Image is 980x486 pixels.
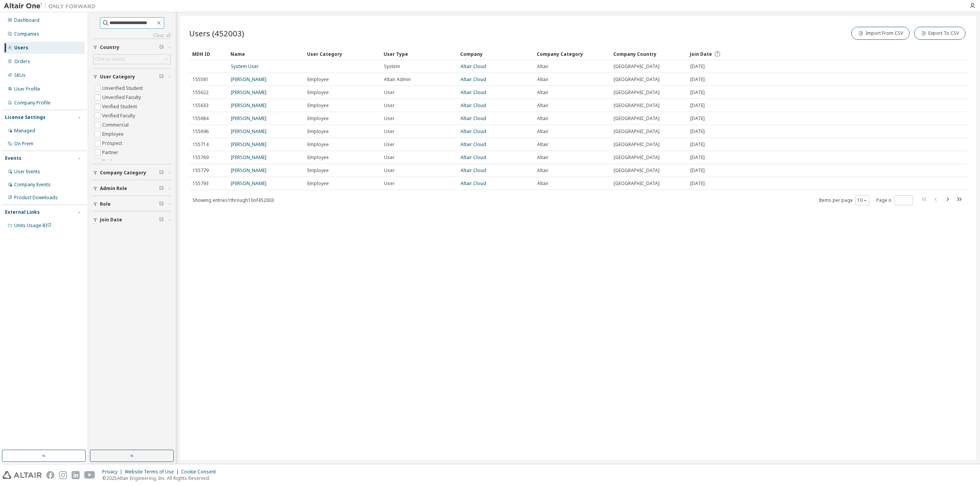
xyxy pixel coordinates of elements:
[102,157,113,166] label: Trial
[857,197,867,203] button: 10
[461,167,486,174] a: Altair Cloud
[230,48,301,60] div: Name
[690,154,705,161] span: [DATE]
[159,201,164,207] span: Clear filter
[384,76,411,83] span: Altair Admin
[102,111,137,120] label: Verified Faculty
[851,27,910,40] button: Import From CSV
[14,86,40,92] div: User Profile
[384,63,400,70] span: System
[537,154,549,161] span: Altair
[102,93,142,102] label: Unverified Faculty
[72,471,80,479] img: linkedin.svg
[461,102,486,109] a: Altair Cloud
[59,471,67,479] img: instagram.svg
[231,128,266,135] a: [PERSON_NAME]
[181,469,220,475] div: Cookie Consent
[102,102,139,111] label: Verified Student
[102,148,120,157] label: Partner
[93,39,171,56] button: Country
[93,164,171,181] button: Company Category
[193,102,209,109] span: 155633
[159,74,164,80] span: Clear filter
[614,63,660,70] span: [GEOGRAPHIC_DATA]
[100,217,122,223] span: Join Date
[100,170,146,176] span: Company Category
[307,76,329,83] span: Employee
[193,115,209,122] span: 155684
[93,196,171,213] button: Role
[159,185,164,192] span: Clear filter
[537,76,549,83] span: Altair
[384,167,395,174] span: User
[14,45,28,51] div: Users
[614,115,660,122] span: [GEOGRAPHIC_DATA]
[93,68,171,85] button: User Category
[690,167,705,174] span: [DATE]
[819,195,869,205] span: Items per page
[193,76,209,83] span: 155581
[14,222,52,229] span: Units Usage BI
[537,102,549,109] span: Altair
[102,475,220,481] p: © 2025 Altair Engineering, Inc. All Rights Reserved.
[14,59,30,65] div: Orders
[690,102,705,109] span: [DATE]
[307,180,329,187] span: Employee
[461,63,486,70] a: Altair Cloud
[384,89,395,96] span: User
[159,170,164,176] span: Clear filter
[14,128,35,134] div: Managed
[384,141,395,148] span: User
[102,84,144,93] label: Unverified Student
[876,195,913,205] span: Page n.
[4,2,100,10] img: Altair One
[614,167,660,174] span: [GEOGRAPHIC_DATA]
[125,469,181,475] div: Website Terms of Use
[231,102,266,109] a: [PERSON_NAME]
[613,48,684,60] div: Company Country
[14,72,26,78] div: SKUs
[461,89,486,96] a: Altair Cloud
[537,63,549,70] span: Altair
[307,128,329,135] span: Employee
[102,130,125,139] label: Employee
[14,17,39,23] div: Dashboard
[461,128,486,135] a: Altair Cloud
[193,141,209,148] span: 155714
[690,89,705,96] span: [DATE]
[100,185,127,192] span: Admin Role
[614,154,660,161] span: [GEOGRAPHIC_DATA]
[614,141,660,148] span: [GEOGRAPHIC_DATA]
[690,51,712,57] span: Join Date
[614,76,660,83] span: [GEOGRAPHIC_DATA]
[231,167,266,174] a: [PERSON_NAME]
[193,128,209,135] span: 155696
[193,154,209,161] span: 155769
[384,115,395,122] span: User
[100,201,111,207] span: Role
[14,169,40,175] div: User Events
[384,102,395,109] span: User
[384,180,395,187] span: User
[84,471,95,479] img: youtube.svg
[614,102,660,109] span: [GEOGRAPHIC_DATA]
[159,217,164,223] span: Clear filter
[614,128,660,135] span: [GEOGRAPHIC_DATA]
[193,89,209,96] span: 155622
[690,63,705,70] span: [DATE]
[537,48,607,60] div: Company Category
[14,182,51,188] div: Company Events
[307,89,329,96] span: Employee
[5,155,21,161] div: Events
[93,180,171,197] button: Admin Role
[307,154,329,161] span: Employee
[193,167,209,174] span: 155779
[307,102,329,109] span: Employee
[231,76,266,83] a: [PERSON_NAME]
[461,76,486,83] a: Altair Cloud
[95,56,125,62] div: Click to select
[102,120,130,130] label: Commercial
[159,44,164,50] span: Clear filter
[461,180,486,187] a: Altair Cloud
[2,471,42,479] img: altair_logo.svg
